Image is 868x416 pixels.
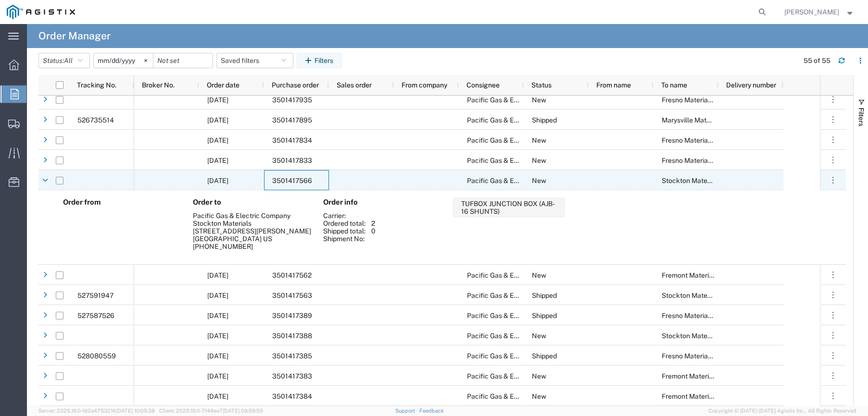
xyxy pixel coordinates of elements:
[77,312,114,319] span: 527587526
[207,157,228,164] span: 08/19/2025
[272,312,312,319] span: 3501417389
[662,116,755,124] span: Marysville Materials Receiving
[532,392,546,400] span: New
[207,292,228,299] span: 08/17/2025
[207,372,228,380] span: 08/15/2025
[272,81,319,89] span: Purchase order
[467,136,565,144] span: Pacific Gas & Electric Company
[272,271,312,279] span: 3501417562
[467,372,565,380] span: Pacific Gas & Electric Company
[38,53,90,68] button: Status:All
[38,24,111,48] h4: Order Manager
[337,81,372,89] span: Sales order
[532,136,546,144] span: New
[207,136,228,144] span: 08/19/2025
[216,53,293,68] button: Saved filters
[804,56,830,66] div: 55 of 55
[467,177,565,184] span: Pacific Gas & Electric Company
[662,312,745,319] span: Fresno Materials Receiving
[662,271,750,279] span: Fremont Materials Receiving
[272,372,312,380] span: 3501417383
[419,408,444,414] a: Feedback
[662,96,745,104] span: Fresno Materials Receiving
[662,177,720,184] span: Stockton Materials
[467,332,565,340] span: Pacific Gas & Electric Company
[662,292,720,299] span: Stockton Materials
[297,53,342,68] button: Filters
[63,198,183,207] h4: Order from
[77,352,116,360] span: 528080559
[159,408,263,414] span: Client: 2025.19.0-7f44ea7
[272,136,312,144] span: 3501417834
[532,96,546,104] span: New
[371,220,375,227] div: 2
[7,5,75,19] img: logo
[532,271,546,279] span: New
[857,108,865,126] span: Filters
[272,116,312,124] span: 3501417895
[207,177,228,184] span: 08/17/2025
[116,408,155,414] span: [DATE] 10:05:38
[467,392,565,400] span: Pacific Gas & Electric Company
[323,212,371,220] div: Carrier:
[77,292,113,299] span: 527591947
[207,271,228,279] span: 08/17/2025
[467,292,565,299] span: Pacific Gas & Electric Company
[461,200,560,215] div: TUFBOX JUNCTION BOX (AJB- 16 SHUNTS)
[467,157,565,164] span: Pacific Gas & Electric Company
[532,177,546,184] span: New
[532,352,557,360] span: Shipped
[531,81,552,89] span: Status
[402,81,447,89] span: From company
[272,332,312,340] span: 3501417388
[193,235,313,243] div: [GEOGRAPHIC_DATA] US
[784,7,839,17] span: DANIEL BERNAL
[467,312,565,319] span: Pacific Gas & Electric Company
[207,332,228,340] span: 08/15/2025
[532,116,557,124] span: Shipped
[467,271,565,279] span: Pacific Gas & Electric Company
[784,6,855,18] button: [PERSON_NAME]
[77,81,116,89] span: Tracking No.
[207,312,228,319] span: 08/15/2025
[532,332,546,340] span: New
[223,408,263,414] span: [DATE] 09:58:55
[272,352,312,360] span: 3501417385
[207,116,228,124] span: 08/19/2025
[207,392,228,400] span: 08/15/2025
[272,292,312,299] span: 3501417563
[532,312,557,319] span: Shipped
[323,220,371,227] div: Ordered total:
[193,227,313,235] div: [STREET_ADDRESS][PERSON_NAME]
[662,372,750,380] span: Fremont Materials Receiving
[662,157,745,164] span: Fresno Materials Receiving
[207,96,228,104] span: 08/19/2025
[272,96,312,104] span: 3501417935
[323,235,371,243] div: Shipment No:
[323,198,442,207] h4: Order info
[662,352,745,360] span: Fresno Materials Receiving
[38,408,155,414] span: Server: 2025.19.0-192a4753216
[193,212,313,220] div: Pacific Gas & Electric Company
[272,392,312,400] span: 3501417384
[94,53,153,68] input: Not set
[207,352,228,360] span: 08/15/2025
[193,220,313,227] div: Stockton Materials
[153,53,213,68] input: Not set
[467,96,565,104] span: Pacific Gas & Electric Company
[532,292,557,299] span: Shipped
[726,81,776,89] span: Delivery number
[207,81,239,89] span: Order date
[272,157,312,164] span: 3501417833
[272,177,312,184] span: 3501417566
[662,332,720,340] span: Stockton Materials
[77,116,114,124] span: 526735514
[395,408,419,414] a: Support
[467,116,565,124] span: Pacific Gas & Electric Company
[371,227,375,235] div: 0
[661,81,687,89] span: To name
[323,227,371,235] div: Shipped total:
[662,392,750,400] span: Fremont Materials Receiving
[466,81,500,89] span: Consignee
[532,372,546,380] span: New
